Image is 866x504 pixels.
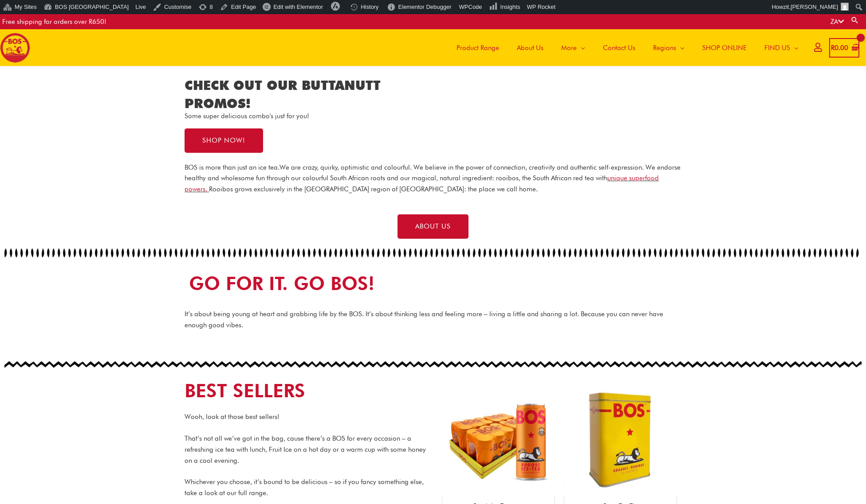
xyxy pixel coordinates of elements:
[829,38,859,58] a: View Shopping Cart, empty
[561,35,577,61] span: More
[693,29,756,66] a: SHOP ONLINE
[850,16,859,24] a: Search button
[831,44,835,52] span: R
[448,29,508,66] a: Product Range
[791,4,838,10] span: [PERSON_NAME]
[702,35,747,61] span: SHOP ONLINE
[398,214,468,239] a: ABOUT US
[644,29,693,66] a: Regions
[764,35,790,61] span: FIND US
[517,35,543,61] span: About Us
[185,433,429,466] p: That’s not all we’ve got in the bag, cause there’s a BOS for every occasion – a refreshing ice te...
[564,383,677,496] img: BOS_tea-bag-tin-copy-1
[653,35,676,61] span: Regions
[185,128,263,153] a: SHOP NOW!
[831,18,844,26] a: ZA
[202,137,245,144] span: SHOP NOW!
[457,35,499,61] span: Product Range
[415,223,451,230] span: ABOUT US
[185,309,681,331] p: It’s about being young at heart and grabbing life by the BOS. It’s about thinking less and feelin...
[603,35,635,61] span: Contact Us
[185,162,681,195] p: BOS is more than just an ice tea. We are crazy, quirky, optimistic and colourful. We believe in t...
[185,78,381,111] a: CHECK OUT OUR BUTTANUTT PROMOS!
[189,271,677,296] h2: GO FOR IT. GO BOS!
[185,411,429,423] p: Wooh, look at those best sellers!
[442,383,555,496] img: Tea, rooibos tea, Bos ice tea, bos brands, teas, iced tea
[2,14,106,29] div: Free shipping for orders over R650!
[594,29,644,66] a: Contact Us
[831,44,848,52] bdi: 0.00
[552,29,594,66] a: More
[508,29,552,66] a: About Us
[185,113,429,120] p: Some super delicious combo's just for you!
[185,477,429,499] p: Whichever you choose, it’s bound to be delicious – so if you fancy something else, take a look at...
[441,29,807,66] nav: Site Navigation
[273,4,323,10] span: Edit with Elementor
[185,379,429,403] h2: BEST SELLERS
